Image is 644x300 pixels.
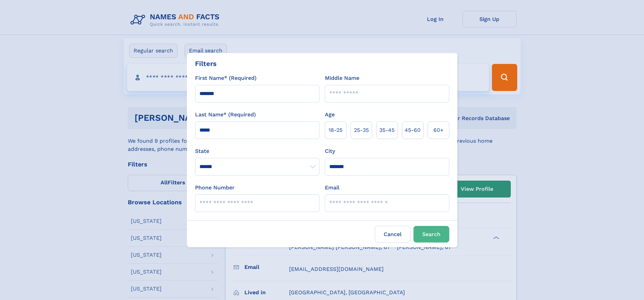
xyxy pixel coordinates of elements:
[195,74,257,82] label: First Name* (Required)
[195,111,256,119] label: Last Name* (Required)
[325,111,335,119] label: Age
[413,226,449,243] button: Search
[195,59,217,69] div: Filters
[405,126,421,134] span: 45‑60
[433,126,444,134] span: 60+
[325,74,359,82] label: Middle Name
[325,147,335,155] label: City
[325,184,339,192] label: Email
[329,126,342,134] span: 18‑25
[375,226,411,243] label: Cancel
[354,126,369,134] span: 25‑35
[195,184,235,192] label: Phone Number
[195,147,319,155] label: State
[379,126,395,134] span: 35‑45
